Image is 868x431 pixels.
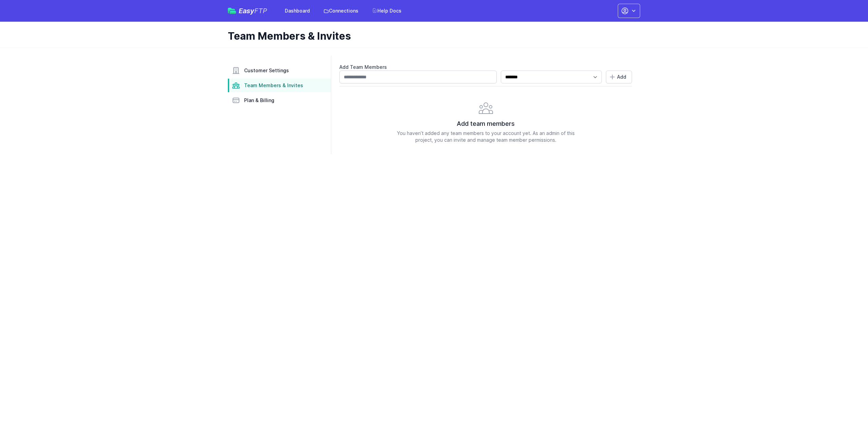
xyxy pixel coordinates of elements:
a: Dashboard [281,5,314,17]
a: EasyFTP [228,7,267,14]
h2: Add team members [339,119,632,129]
h1: Team Members & Invites [228,30,635,42]
a: Connections [319,5,362,17]
button: Add [606,71,632,83]
a: Plan & Billing [228,94,331,107]
span: Plan & Billing [244,97,274,104]
a: Customer Settings [228,64,331,77]
span: FTP [254,7,267,15]
label: Add Team Members [339,64,632,71]
span: Add [617,74,626,80]
span: Team Members & Invites [244,82,303,89]
p: You haven’t added any team members to your account yet. As an admin of this project, you can invi... [339,130,632,143]
a: Help Docs [368,5,406,17]
img: easyftp_logo.png [228,8,236,14]
a: Team Members & Invites [228,79,331,92]
span: Easy [239,7,267,14]
span: Customer Settings [244,67,289,74]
